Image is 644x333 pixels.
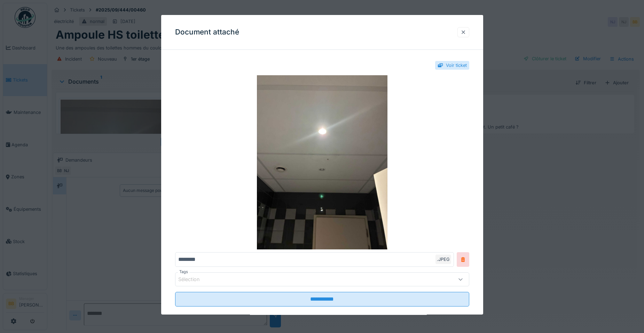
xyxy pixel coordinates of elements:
label: Tags [178,269,189,275]
img: 34f50c7c-db14-4afa-aca6-1c8663d03a57-IMG_0415.JPEG [175,75,469,249]
h3: Document attaché [175,28,239,37]
div: Voir ticket [446,62,467,69]
div: .JPEG [435,255,451,264]
div: Sélection [178,276,210,283]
